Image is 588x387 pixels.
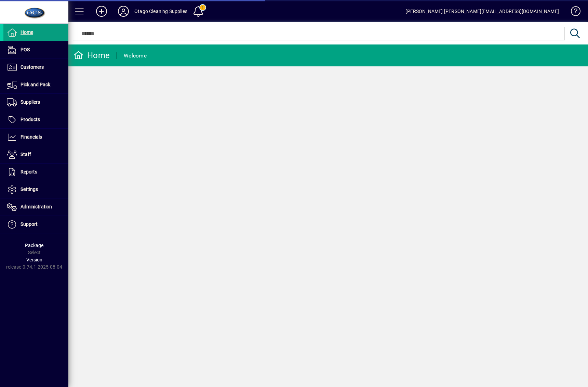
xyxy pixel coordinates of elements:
[3,129,68,146] a: Financials
[3,216,68,233] a: Support
[112,5,134,17] button: Profile
[134,6,187,17] div: Otago Cleaning Supplies
[21,221,38,227] span: Support
[3,198,68,216] a: Administration
[21,29,33,35] span: Home
[21,169,37,175] span: Reports
[73,50,110,61] div: Home
[91,5,112,17] button: Add
[3,164,68,181] a: Reports
[3,59,68,76] a: Customers
[3,41,68,59] a: POS
[124,50,147,61] div: Welcome
[21,152,31,157] span: Staff
[21,82,50,87] span: Pick and Pack
[21,64,44,70] span: Customers
[21,99,40,105] span: Suppliers
[21,186,38,192] span: Settings
[25,243,43,248] span: Package
[26,257,42,262] span: Version
[21,47,30,52] span: POS
[21,117,40,122] span: Products
[3,146,68,163] a: Staff
[3,181,68,198] a: Settings
[3,76,68,93] a: Pick and Pack
[566,1,579,24] a: Knowledge Base
[21,134,42,140] span: Financials
[3,94,68,111] a: Suppliers
[405,6,559,17] div: [PERSON_NAME] [PERSON_NAME][EMAIL_ADDRESS][DOMAIN_NAME]
[3,111,68,128] a: Products
[21,204,52,209] span: Administration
